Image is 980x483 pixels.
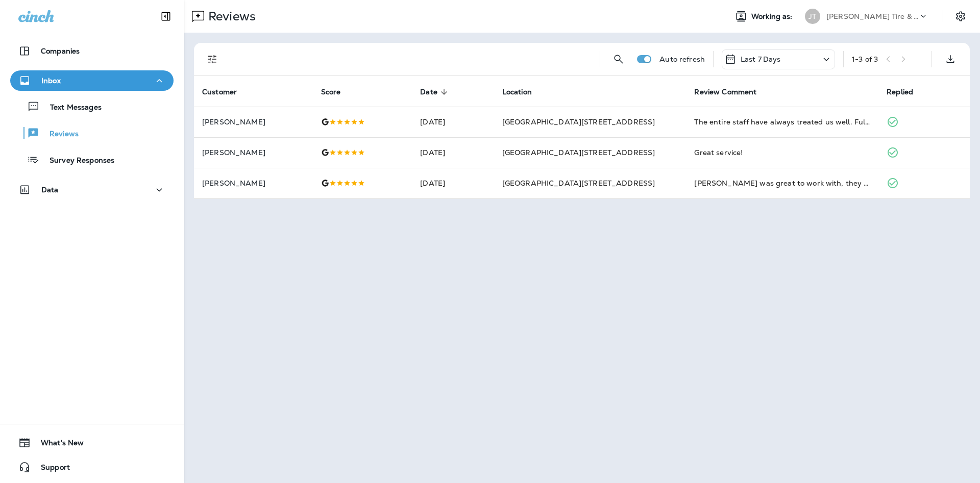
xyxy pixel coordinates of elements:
[420,88,437,96] span: Date
[502,117,655,126] span: [GEOGRAPHIC_DATA][STREET_ADDRESS]
[10,122,174,144] button: Reviews
[887,87,926,96] span: Replied
[321,87,354,96] span: Score
[805,9,820,24] div: JT
[39,156,114,166] p: Survey Responses
[887,88,913,96] span: Replied
[694,147,870,158] div: Great service!
[940,49,961,69] button: Export as CSV
[608,49,629,69] button: Search Reviews
[741,55,781,63] p: Last 7 Days
[951,7,970,26] button: Settings
[502,179,655,188] span: [GEOGRAPHIC_DATA][STREET_ADDRESS]
[751,12,795,21] span: Working as:
[694,178,870,188] div: Brian was great to work with, they got me in right away to get all 4 new tires, and talked to me ...
[694,88,756,96] span: Review Comment
[202,88,237,96] span: Customer
[31,439,84,451] span: What's New
[41,77,61,85] p: Inbox
[202,49,223,69] button: Filters
[202,148,305,157] p: [PERSON_NAME]
[10,149,174,170] button: Survey Responses
[202,118,305,126] p: [PERSON_NAME]
[31,463,70,475] span: Support
[412,168,494,198] td: [DATE]
[10,96,174,117] button: Text Messages
[10,70,174,91] button: Inbox
[420,87,451,96] span: Date
[204,9,256,24] p: Reviews
[40,103,102,113] p: Text Messages
[202,179,305,187] p: [PERSON_NAME]
[10,41,174,61] button: Companies
[502,87,545,96] span: Location
[694,87,770,96] span: Review Comment
[10,433,174,453] button: What's New
[826,12,918,20] p: [PERSON_NAME] Tire & Auto
[502,148,655,157] span: [GEOGRAPHIC_DATA][STREET_ADDRESS]
[659,55,705,63] p: Auto refresh
[152,6,180,27] button: Collapse Sidebar
[694,117,870,127] div: The entire staff have always treated us well. Full honest description with various options in lev...
[502,88,532,96] span: Location
[852,55,878,63] div: 1 - 3 of 3
[412,137,494,168] td: [DATE]
[10,180,174,200] button: Data
[202,87,250,96] span: Customer
[321,88,341,96] span: Score
[10,457,174,477] button: Support
[41,186,59,194] p: Data
[41,47,80,55] p: Companies
[39,130,79,139] p: Reviews
[412,107,494,137] td: [DATE]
